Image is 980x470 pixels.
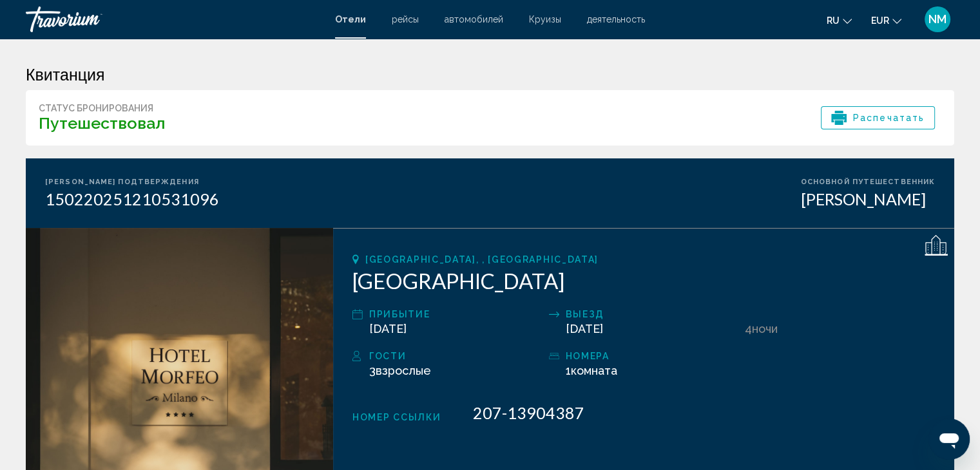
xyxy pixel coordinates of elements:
a: автомобилей [445,14,503,24]
div: Основной путешественник [801,178,935,186]
span: Комната [571,364,617,377]
div: Выезд [566,306,739,322]
a: рейсы [392,14,419,24]
span: [DATE] [566,322,603,335]
h3: Путешествовал [39,113,165,133]
div: прибытие [369,306,543,322]
span: 3 [369,364,431,377]
div: [PERSON_NAME] [801,189,935,209]
div: Статус бронирования [39,103,165,113]
button: Change currency [871,11,901,30]
span: 4 [745,322,752,335]
button: Распечатать [821,106,935,129]
span: ночи [752,322,778,335]
h3: Квитанция [26,64,954,84]
a: Круизы [529,14,561,24]
span: EUR [871,15,889,26]
span: Взрослые [376,364,431,377]
span: [DATE] [369,322,407,335]
div: Гости [369,348,543,364]
button: Change language [827,11,852,30]
span: Распечатать [853,107,925,129]
div: [PERSON_NAME] подтверждения [45,178,219,186]
div: номера [566,348,739,364]
a: деятельность [587,14,645,24]
iframe: Кнопка для запуску вікна повідомлень [928,418,970,460]
span: 207-13904387 [473,403,584,422]
h2: [GEOGRAPHIC_DATA] [352,268,935,294]
div: 150220251210531096 [45,189,219,209]
a: Отели [335,14,366,24]
span: ru [827,15,840,26]
span: [GEOGRAPHIC_DATA], , [GEOGRAPHIC_DATA] [365,254,599,265]
span: NM [928,13,946,26]
button: User Menu [921,6,954,33]
a: Travorium [26,6,322,32]
span: Номер ссылки [352,412,441,422]
span: 1 [566,364,617,377]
